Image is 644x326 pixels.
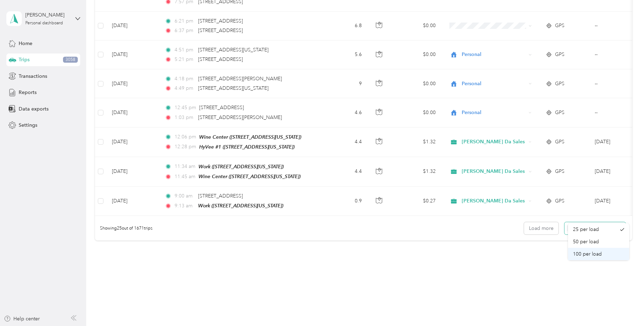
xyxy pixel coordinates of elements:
span: Personal [462,109,526,117]
span: 9:00 am [175,192,195,200]
span: Showing 25 out of 1671 trips [95,225,152,232]
td: [DATE] [106,187,159,216]
span: Work ([STREET_ADDRESS][US_STATE]) [198,164,284,169]
span: [PERSON_NAME] Da Sales [462,197,526,205]
td: 0.9 [321,187,367,216]
span: 4:49 pm [175,84,195,92]
span: 4:18 pm [175,75,195,83]
span: 5:21 pm [175,56,195,63]
span: [STREET_ADDRESS][PERSON_NAME] [198,114,282,120]
span: Reports [19,89,37,96]
span: 3058 [63,57,78,63]
span: 4:51 pm [175,46,195,54]
span: Home [19,40,32,47]
span: [PERSON_NAME] Da Sales [462,138,526,146]
span: GPS [555,51,564,58]
span: 6:37 pm [175,27,195,35]
span: 12:06 pm [175,133,196,141]
span: GPS [555,109,564,117]
div: Personal dashboard [25,21,63,25]
button: Help center [4,315,40,322]
span: 25 per load [573,226,599,232]
span: 50 per load [573,239,599,245]
td: [DATE] [106,157,159,187]
td: 4.4 [321,157,367,187]
span: Wine Center ([STREET_ADDRESS][US_STATE]) [199,134,301,140]
span: GPS [555,80,564,88]
span: Data exports [19,105,49,113]
span: GPS [555,168,564,175]
span: 9:13 am [175,202,195,210]
td: [DATE] [106,12,159,40]
td: $1.32 [392,127,441,157]
span: Trips [19,56,30,63]
td: $0.00 [392,12,441,40]
span: Transactions [19,73,47,80]
span: GPS [555,197,564,205]
td: $0.00 [392,40,441,69]
td: [DATE] [106,40,159,69]
span: [STREET_ADDRESS][US_STATE] [198,85,269,91]
div: [PERSON_NAME] [25,11,69,19]
span: 11:45 am [175,173,195,181]
span: HyVee #1 ([STREET_ADDRESS][US_STATE]) [199,144,295,150]
span: [STREET_ADDRESS] [198,56,243,62]
td: $0.27 [392,187,441,216]
td: 5.6 [321,40,367,69]
span: [STREET_ADDRESS][US_STATE] [198,47,269,53]
td: 6.8 [321,12,367,40]
span: [PERSON_NAME] Da Sales [462,168,526,175]
span: 1:03 pm [175,114,195,121]
td: 4.4 [321,127,367,157]
span: [STREET_ADDRESS] [199,105,244,111]
td: 4.6 [321,98,367,127]
span: Work ([STREET_ADDRESS][US_STATE]) [198,203,283,208]
span: 11:34 am [175,163,195,170]
span: [STREET_ADDRESS] [198,27,243,33]
span: 12:45 pm [175,104,196,112]
span: Wine Center ([STREET_ADDRESS][US_STATE]) [198,174,301,179]
td: [DATE] [106,127,159,157]
span: [STREET_ADDRESS] [198,18,243,24]
iframe: Everlance-gr Chat Button Frame [605,287,644,326]
span: Settings [19,121,37,129]
span: [STREET_ADDRESS][PERSON_NAME] [198,76,282,82]
span: GPS [555,22,564,30]
td: $0.00 [392,98,441,127]
span: 100 per load [573,251,602,257]
td: [DATE] [106,98,159,127]
span: GPS [555,138,564,146]
button: Load more [524,222,558,234]
td: $0.00 [392,69,441,98]
td: $1.32 [392,157,441,187]
td: [DATE] [106,69,159,98]
span: 6:21 pm [175,17,195,25]
span: Personal [462,51,526,58]
td: 9 [321,69,367,98]
span: [STREET_ADDRESS] [198,193,243,199]
span: 12:28 pm [175,143,196,151]
span: Personal [462,80,526,88]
